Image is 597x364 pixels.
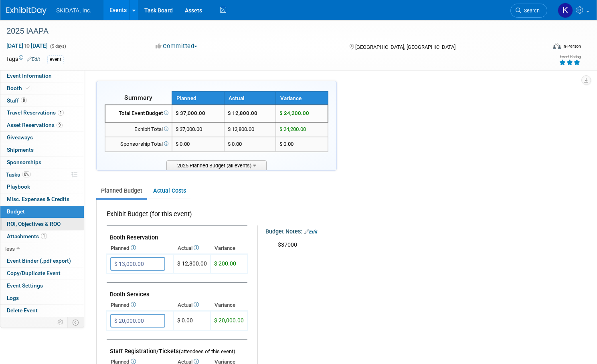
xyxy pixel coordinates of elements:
span: to [23,42,31,49]
td: $ 0.00 [224,137,276,152]
a: ROI, Objectives & ROO [0,218,84,230]
th: Variance [210,243,247,254]
a: Staff8 [0,95,84,107]
button: Committed [153,42,200,50]
th: Variance [210,300,247,311]
img: Format-Inperson.png [553,43,561,49]
span: 2025 Planned Budget (all events) [166,160,267,170]
th: Actual [174,300,210,311]
td: Tags [6,55,40,64]
a: Sponsorships [0,157,84,169]
a: Shipments [0,144,84,156]
a: Logs [0,292,84,304]
a: Event Settings [0,280,84,292]
span: Summary [124,94,152,101]
a: Tasks0% [0,169,84,181]
span: Misc. Expenses & Credits [7,196,69,202]
span: ROI, Objectives & ROO [7,221,61,227]
img: Kim Masoner [558,3,573,18]
span: Event Binder (.pdf export) [7,257,71,264]
span: Search [521,8,540,14]
a: Event Information [0,70,84,82]
a: Giveaways [0,132,84,144]
span: Event Settings [7,282,43,289]
th: Planned [172,92,224,105]
div: $37000 [272,237,559,253]
span: Tasks [6,171,31,178]
div: event [47,55,64,64]
th: Variance [276,92,328,105]
div: Exhibit Budget (for this event) [107,210,244,223]
a: Attachments1 [0,231,84,243]
span: $ 0.00 [176,141,190,147]
a: Delete Event [0,305,84,317]
td: Booth Reservation [107,226,247,243]
span: Booth [7,85,31,91]
a: Playbook [0,181,84,193]
a: Asset Reservations9 [0,119,84,131]
span: $ 0.00 [279,141,293,147]
td: $ 0.00 [174,311,210,331]
td: Toggle Event Tabs [68,317,84,328]
span: 8 [21,97,27,103]
a: Budget [0,206,84,218]
span: 1 [41,233,47,239]
td: $ 12,800.00 [224,105,276,122]
span: Travel Reservations [7,109,64,116]
td: Staff Registration/Tickets [107,340,247,357]
span: 0% [22,171,31,177]
a: Edit [304,229,318,235]
td: $ 12,800.00 [224,122,276,137]
span: SKIDATA, Inc. [56,7,91,14]
span: $ 200.00 [214,260,236,267]
span: $ 24,200.00 [279,110,309,116]
a: Edit [27,56,40,62]
a: less [0,243,84,255]
span: Copy/Duplicate Event [7,270,61,276]
span: 9 [57,122,63,128]
span: Staff [7,97,27,104]
span: $ 20,000.00 [214,317,244,324]
div: Event Format [495,42,581,54]
span: Playbook [7,183,30,190]
span: $ 37,000.00 [176,126,202,132]
th: Planned [107,243,174,254]
th: Planned [107,300,174,311]
i: Booth reservation complete [26,86,30,90]
span: Logs [7,295,19,301]
span: Shipments [7,147,34,153]
a: Actual Costs [148,183,190,198]
th: Actual [224,92,276,105]
span: less [5,245,15,252]
td: Personalize Event Tab Strip [54,317,68,328]
div: In-Person [562,43,581,49]
a: Planned Budget [96,183,147,198]
div: Total Event Budget [109,110,168,117]
td: Booth Services [107,283,247,300]
a: Misc. Expenses & Credits [0,193,84,205]
span: $ 37,000.00 [176,110,205,116]
span: $ 24,200.00 [279,126,306,132]
div: Exhibit Total [109,126,168,133]
span: (5 days) [49,44,66,49]
span: Giveaways [7,134,33,141]
div: Sponsorship Total [109,141,168,148]
img: ExhibitDay [6,7,47,15]
div: 2025 IAAPA [4,24,532,38]
a: Copy/Duplicate Event [0,267,84,280]
span: Delete Event [7,307,38,314]
span: Sponsorships [7,159,41,165]
span: Attachments [7,233,47,239]
span: [DATE] [DATE] [6,42,48,49]
span: Budget [7,208,25,215]
div: Event Rating [559,55,581,59]
span: Asset Reservations [7,122,63,128]
th: Actual [174,243,210,254]
span: $ 12,800.00 [177,260,207,267]
span: 1 [58,110,64,116]
span: Event Information [7,72,52,79]
a: Travel Reservations1 [0,107,84,119]
div: Budget Notes: [265,225,574,236]
span: (attendees of this event) [179,348,235,354]
span: [GEOGRAPHIC_DATA], [GEOGRAPHIC_DATA] [355,44,455,50]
